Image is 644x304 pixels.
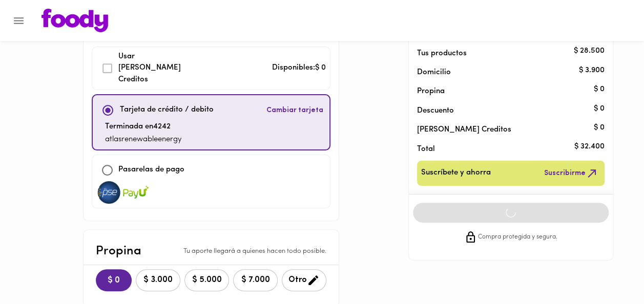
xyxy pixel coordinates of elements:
[272,62,326,74] p: Disponibles: $ 0
[105,121,182,133] p: Terminada en 4242
[579,65,605,76] p: $ 3.900
[123,181,149,204] img: visa
[574,142,605,153] p: $ 32.400
[105,134,182,146] p: atlasrenewableenergy
[478,232,557,243] span: Compra protegida y segura.
[41,9,108,32] img: logo.png
[96,181,122,204] img: visa
[142,275,174,285] span: $ 3.000
[417,48,588,59] p: Tus productos
[544,167,598,180] span: Suscribirme
[183,247,326,256] p: Tu aporte llegará a quienes hacen todo posible.
[118,51,188,86] p: Usar [PERSON_NAME] Creditos
[417,105,454,116] p: Descuento
[574,46,605,57] p: $ 28.500
[417,86,588,97] p: Propina
[288,274,320,287] span: Otro
[585,245,634,294] iframe: Messagebird Livechat Widget
[264,99,325,121] button: Cambiar tarjeta
[96,242,141,260] p: Propina
[96,269,132,291] button: $ 0
[240,275,271,285] span: $ 7.000
[136,269,180,291] button: $ 3.000
[421,167,491,180] span: Suscríbete y ahorra
[594,122,605,133] p: $ 0
[282,269,326,291] button: Otro
[266,105,323,116] span: Cambiar tarjeta
[104,276,123,286] span: $ 0
[120,104,214,116] p: Tarjeta de crédito / debito
[594,84,605,95] p: $ 0
[417,67,451,78] p: Domicilio
[6,8,31,33] button: Menu
[417,144,588,155] p: Total
[233,269,278,291] button: $ 7.000
[542,165,600,182] button: Suscribirme
[184,269,229,291] button: $ 5.000
[594,103,605,114] p: $ 0
[191,275,222,285] span: $ 5.000
[417,124,588,135] p: [PERSON_NAME] Creditos
[118,164,184,176] p: Pasarelas de pago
